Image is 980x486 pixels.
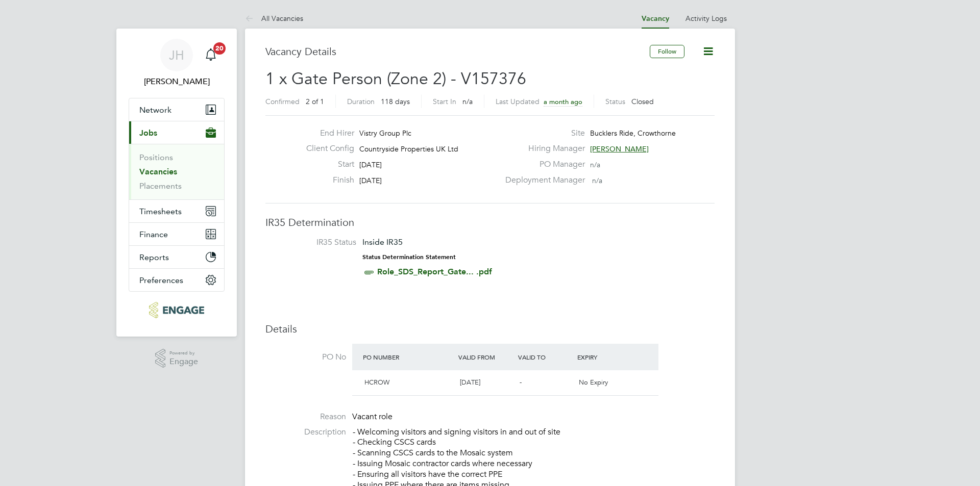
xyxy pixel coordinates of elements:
[129,269,224,291] button: Preferences
[265,322,715,336] h3: Details
[265,97,300,106] label: Confirmed
[499,175,585,186] label: Deployment Manager
[499,143,585,154] label: Hiring Manager
[462,97,473,106] span: n/a
[298,175,354,186] label: Finish
[265,45,650,58] h3: Vacancy Details
[139,152,173,162] a: Positions
[245,14,303,23] a: All Vacancies
[265,352,346,363] label: PO No
[362,237,403,247] span: Inside IR35
[605,97,625,106] label: Status
[685,14,727,23] a: Activity Logs
[139,181,182,191] a: Placements
[116,29,237,337] nav: Main navigation
[590,144,649,154] span: [PERSON_NAME]
[139,167,177,176] a: Vacancies
[575,348,634,366] div: Expiry
[265,216,715,229] h3: IR35 Determination
[139,105,171,115] span: Network
[516,348,575,366] div: Valid To
[298,143,354,154] label: Client Config
[456,348,516,366] div: Valid From
[129,121,224,144] button: Jobs
[642,14,669,23] a: Vacancy
[359,176,382,185] span: [DATE]
[155,349,199,368] a: Powered byEngage
[347,97,375,106] label: Duration
[359,160,382,169] span: [DATE]
[364,378,389,387] span: HCROW
[265,427,346,438] label: Description
[276,237,356,248] label: IR35 Status
[579,378,608,387] span: No Expiry
[631,97,654,106] span: Closed
[381,97,410,106] span: 118 days
[129,75,225,88] span: Jess Hogan
[213,42,226,55] span: 20
[544,97,582,106] span: a month ago
[520,378,522,387] span: -
[149,302,204,318] img: pcrnet-logo-retina.png
[129,144,224,199] div: Jobs
[129,39,225,88] a: JH[PERSON_NAME]
[377,267,492,276] a: Role_SDS_Report_Gate... .pdf
[139,207,182,216] span: Timesheets
[169,48,184,62] span: JH
[359,129,411,138] span: Vistry Group Plc
[169,349,198,357] span: Powered by
[201,39,221,71] a: 20
[306,97,324,106] span: 2 of 1
[592,176,602,185] span: n/a
[139,229,168,239] span: Finance
[169,357,198,366] span: Engage
[265,412,346,422] label: Reason
[499,128,585,139] label: Site
[590,160,600,169] span: n/a
[129,246,224,268] button: Reports
[360,348,456,366] div: PO Number
[650,45,684,58] button: Follow
[129,223,224,245] button: Finance
[129,302,225,318] a: Go to home page
[352,412,393,422] span: Vacant role
[139,252,169,262] span: Reports
[433,97,456,106] label: Start In
[499,159,585,170] label: PO Manager
[298,159,354,170] label: Start
[298,128,354,139] label: End Hirer
[265,69,526,89] span: 1 x Gate Person (Zone 2) - V157376
[590,129,676,138] span: Bucklers Ride, Crowthorne
[460,378,480,387] span: [DATE]
[359,144,458,154] span: Countryside Properties UK Ltd
[139,275,183,285] span: Preferences
[362,253,456,261] strong: Status Determination Statement
[139,128,157,138] span: Jobs
[129,98,224,121] button: Network
[496,97,540,106] label: Last Updated
[129,200,224,222] button: Timesheets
